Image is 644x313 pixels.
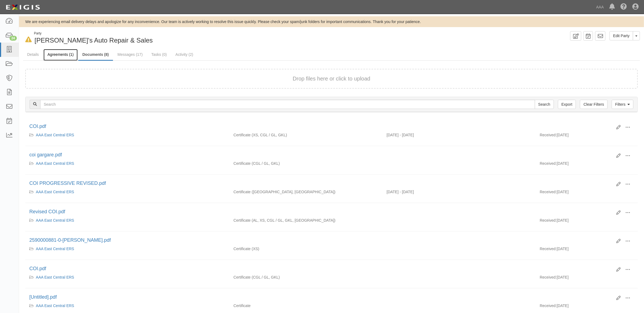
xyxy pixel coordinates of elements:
[29,151,612,159] div: coi gargare.pdf
[536,303,638,311] div: [DATE]
[540,189,557,195] p: Received:
[25,37,32,43] i: In Default since 08/15/2025
[23,31,328,45] div: Mike's Auto Repair & Sales
[40,100,535,109] input: Search
[29,123,612,130] div: COI.pdf
[580,100,607,109] a: Clear Filters
[36,304,74,308] a: AAA East Central ERS
[293,75,370,83] button: Drop files here or click to upload
[536,218,638,226] div: [DATE]
[4,2,42,12] img: logo-5460c22ac91f19d4615b14bd174203de0afe785f0fc80cf4dbbc73dc1793850b.png
[36,247,74,251] a: AAA East Central ERS
[540,303,557,308] p: Received:
[593,2,607,12] a: AAA
[620,4,627,10] i: Help Center - Complianz
[610,31,633,40] a: Edit Party
[29,265,612,272] div: COI.pdf
[43,49,78,61] a: Agreements (1)
[23,49,43,60] a: Details
[612,100,633,109] a: Filters
[29,266,46,271] a: COI.pdf
[171,49,197,60] a: Activity (2)
[29,189,225,195] div: AAA East Central ERS
[34,37,153,44] span: [PERSON_NAME]'s Auto Repair & Sales
[230,132,383,138] div: Excess/Umbrella Liability Commercial General Liability / Garage Liability Garage Keepers Liability
[36,161,74,166] a: AAA East Central ERS
[29,294,612,301] div: [Untitled].pdf
[114,49,147,60] a: Messages (17)
[29,209,65,214] a: Revised COI.pdf
[540,161,557,166] p: Received:
[29,237,612,244] div: 2590000881-0-Mikes_Auto_Repair_Sa.pdf
[29,275,225,280] div: AAA East Central ERS
[29,180,106,186] a: COI PROGRESSIVE REVISED.pdf
[19,19,644,24] div: We are experiencing email delivery delays and apologize for any inconvenience. Our team is active...
[29,218,225,223] div: AAA East Central ERS
[230,303,383,308] div: Certificate
[540,218,557,223] p: Received:
[536,275,638,283] div: [DATE]
[36,190,74,194] a: AAA East Central ERS
[29,124,46,129] a: COI.pdf
[36,275,74,279] a: AAA East Central ERS
[540,275,557,280] p: Received:
[29,208,612,215] div: Revised COI.pdf
[29,132,225,138] div: AAA East Central ERS
[36,218,74,222] a: AAA East Central ERS
[382,189,536,195] div: Effective 08/01/2024 - Expiration 08/01/2025
[230,161,383,166] div: Commercial General Liability / Garage Liability Garage Keepers Liability
[535,100,554,109] input: Search
[29,303,225,308] div: AAA East Central ERS
[536,246,638,254] div: [DATE]
[536,161,638,169] div: [DATE]
[29,246,225,251] div: AAA East Central ERS
[540,132,557,138] p: Received:
[29,294,57,300] a: [Untitled].pdf
[382,132,536,138] div: Effective 08/01/2024 - Expiration 08/01/2025
[558,100,576,109] a: Export
[540,246,557,251] p: Received:
[29,237,111,243] a: 2590000881-0-[PERSON_NAME].pdf
[29,161,225,166] div: AAA East Central ERS
[230,218,383,223] div: Auto Liability Excess/Umbrella Liability Commercial General Liability / Garage Liability Garage K...
[78,49,113,61] a: Documents (8)
[230,275,383,280] div: Commercial General Liability / Garage Liability Garage Keepers Liability
[36,133,74,137] a: AAA East Central ERS
[29,152,62,157] a: coi gargare.pdf
[29,180,612,187] div: COI PROGRESSIVE REVISED.pdf
[230,189,383,195] div: Auto Liability On-Hook
[536,132,638,140] div: [DATE]
[147,49,171,60] a: Tasks (0)
[34,31,153,36] div: Party
[536,189,638,197] div: [DATE]
[10,36,17,41] div: 24
[230,246,383,251] div: Excess/Umbrella Liability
